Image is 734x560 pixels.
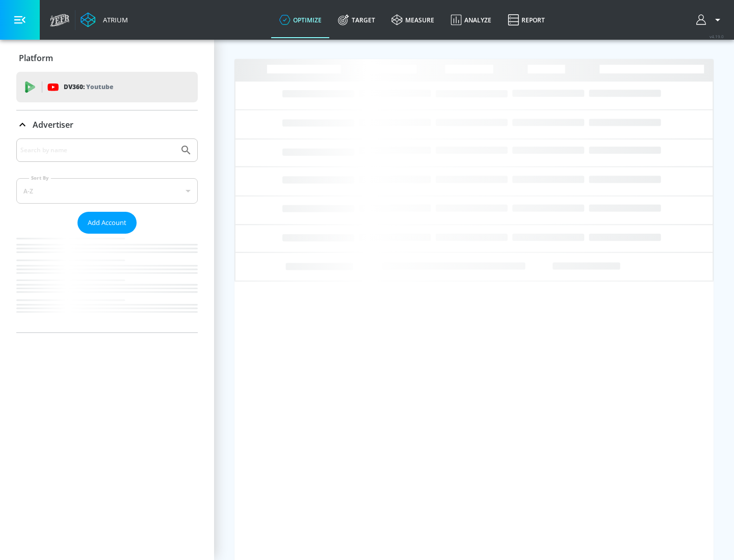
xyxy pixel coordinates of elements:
p: DV360: [64,81,113,93]
div: Advertiser [16,110,198,139]
p: Platform [19,52,53,64]
label: Sort By [29,175,51,181]
div: Atrium [99,15,128,24]
p: Advertiser [33,119,73,130]
a: Analyze [442,2,500,38]
a: Target [330,2,383,38]
a: optimize [271,2,330,38]
a: Atrium [81,12,128,27]
span: Add Account [88,217,126,229]
input: Search by name [20,144,175,157]
div: DV360: Youtube [16,72,198,102]
div: A-Z [16,178,198,204]
nav: list of Advertiser [16,234,198,332]
div: Advertiser [16,138,198,332]
a: Report [500,2,553,38]
span: v 4.19.0 [710,34,724,39]
p: Youtube [86,81,113,92]
a: measure [383,2,442,38]
button: Add Account [77,212,137,234]
div: Platform [16,44,198,72]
